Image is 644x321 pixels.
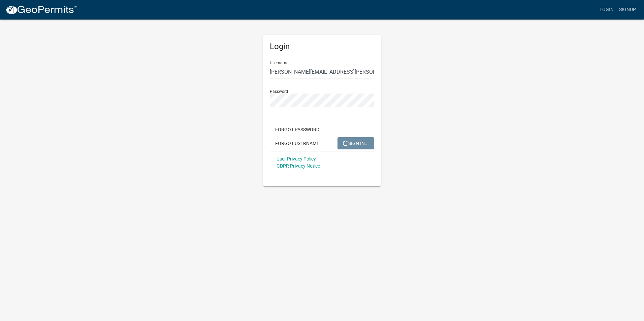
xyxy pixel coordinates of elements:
span: SIGN IN... [343,140,369,146]
h5: Login [270,42,374,51]
a: User Privacy Policy [277,156,316,162]
button: Forgot Password [270,123,325,136]
a: GDPR Privacy Notice [277,163,320,169]
button: Forgot Username [270,137,325,149]
button: SIGN IN... [337,137,374,149]
a: Signup [616,3,639,16]
a: Login [597,3,616,16]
